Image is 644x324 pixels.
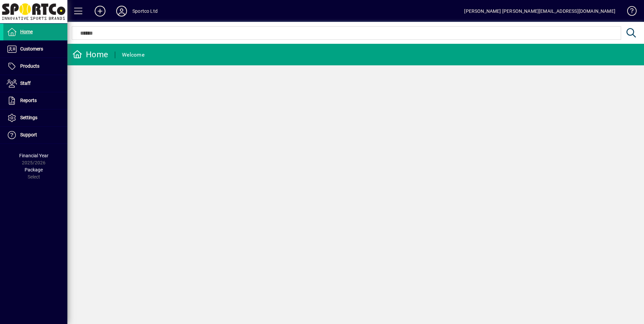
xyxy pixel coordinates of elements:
button: Add [89,5,111,17]
a: Staff [3,75,67,92]
a: Products [3,58,67,75]
span: Staff [20,80,31,86]
a: Support [3,127,67,143]
a: Customers [3,41,67,58]
div: Home [72,49,108,60]
span: Support [20,132,37,137]
span: Customers [20,46,43,52]
a: Knowledge Base [622,1,636,23]
a: Settings [3,109,67,126]
span: Settings [20,115,37,120]
span: Home [20,29,33,34]
span: Package [25,167,43,172]
span: Financial Year [19,153,49,158]
div: [PERSON_NAME] [PERSON_NAME][EMAIL_ADDRESS][DOMAIN_NAME] [464,6,615,17]
span: Products [20,63,39,69]
div: Welcome [122,50,144,60]
a: Reports [3,92,67,109]
button: Profile [111,5,132,17]
div: Sportco Ltd [132,6,158,17]
span: Reports [20,98,37,103]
